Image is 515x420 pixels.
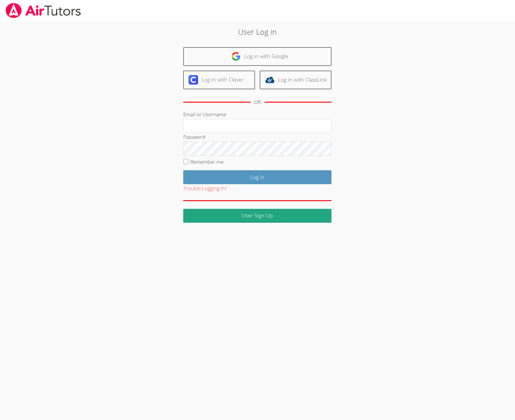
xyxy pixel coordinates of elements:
a: Log in with Clever [183,71,255,89]
img: airtutors_banner-c4298cdbf04f3fff15de1276eac7730deb9818008684d7c2e4769d2f7ddbe033.png [5,3,82,18]
a: User Sign Up [183,209,331,223]
img: google-logo-50288ca7cdecda66e5e0955fdab243c47b7ad437acaf1139b6f446037453330a.svg [231,52,241,61]
input: Log in [183,170,331,184]
a: Log in with ClassLink [260,71,331,89]
button: Trouble Logging In? [183,184,227,193]
label: Password [183,133,205,140]
h2: User Log in [119,26,397,37]
div: OR [254,98,261,106]
label: Remember me [190,158,224,165]
img: classlink-logo-d6bb404cc1216ec64c9a2012d9dc4662098be43eaf13dc465df04b49fa7ab582.svg [265,75,275,85]
label: Email or Username [183,111,226,118]
a: Log in with Google [183,47,331,66]
img: clever-logo-6eab21bc6e7a338710f1a6ff85c0baf02591cd810cc4098c63d3a4b26e2feb20.svg [189,75,198,85]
